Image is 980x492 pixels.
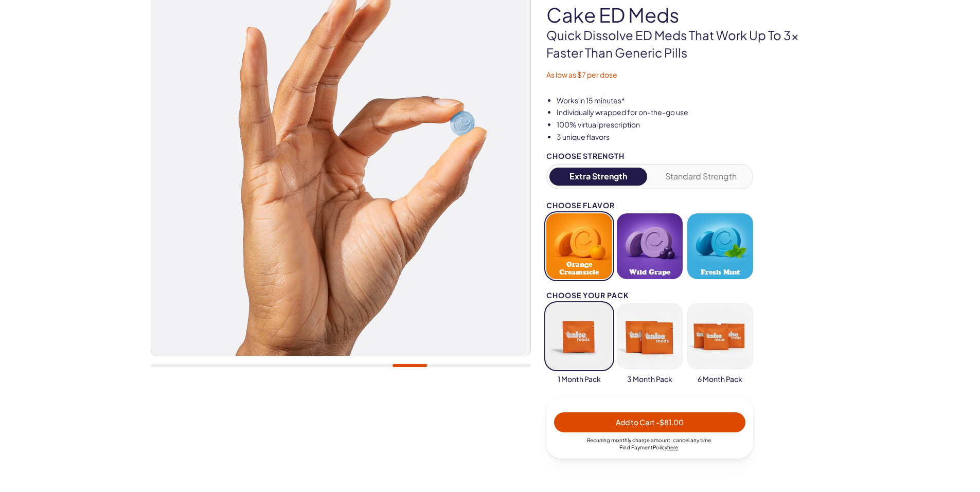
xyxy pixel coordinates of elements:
[667,444,678,450] a: here
[546,291,753,299] div: Choose your pack
[546,4,830,26] h1: Cake ED Meds
[549,261,609,276] span: Orange Creamsicle
[546,152,753,160] div: Choose Strength
[619,444,653,450] span: Find Payment
[627,374,672,385] span: 3 Month Pack
[557,107,830,118] li: Individually wrapped for on-the-go use
[558,374,601,385] span: 1 Month Pack
[698,374,742,385] span: 6 Month Pack
[549,168,648,186] button: Extra Strength
[701,268,740,276] span: Fresh Mint
[616,417,684,427] span: Add to Cart
[546,27,830,61] p: Quick dissolve ED Meds that work up to 3x faster than generic pills
[557,96,830,106] li: Works in 15 minutes*
[652,168,750,186] button: Standard Strength
[554,436,745,451] div: Recurring monthly charge amount , cancel any time. Policy .
[554,412,745,432] button: Add to Cart -$81.00
[546,202,753,209] div: Choose Flavor
[656,417,684,427] span: - $81.00
[546,70,830,80] p: As low as $7 per dose
[557,132,830,142] li: 3 unique flavors
[629,268,670,276] span: Wild Grape
[557,120,830,130] li: 100% virtual prescription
